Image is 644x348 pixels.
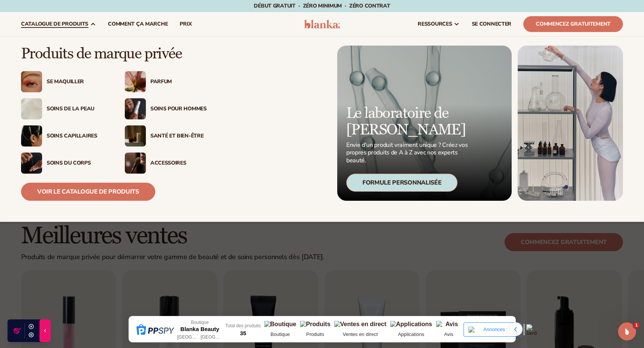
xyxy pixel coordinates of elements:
font: · [345,2,346,9]
font: Comment ça marche [108,20,168,27]
font: catalogue de produits [21,20,88,27]
a: SE CONNECTER [466,12,518,36]
a: Échantillon de crème hydratante. Soins de la peau [21,98,110,119]
img: Échantillon de crème hydratante. [21,98,42,119]
font: ressources [418,20,452,27]
font: Santé et bien-être [150,132,203,139]
img: Femme dans un laboratoire avec du matériel. [518,46,623,201]
font: Le laboratoire de [PERSON_NAME] [346,104,465,139]
font: Produits de marque privée [21,44,182,63]
font: Se maquiller [47,78,84,85]
font: Soins capillaires [47,132,97,139]
font: Accessoires [150,159,186,166]
a: Bougies et encens sur la table. Santé et bien-être [125,125,214,147]
img: Femme avec un pinceau de maquillage. [125,153,146,174]
img: Cheveux féminins tirés en arrière avec des pinces. [21,125,42,147]
font: · [299,2,300,9]
a: Homme tenant une bouteille de crème hydratante. Soins pour hommes [125,98,214,119]
a: Voir le catalogue de produits [21,183,155,201]
font: Formule personnalisée [362,179,441,187]
font: Début gratuit [254,2,295,9]
font: SE CONNECTER [472,20,512,27]
img: Bougies et encens sur la table. [125,125,146,147]
font: Soins de la peau [47,105,94,112]
font: Soins du corps [47,159,91,166]
a: Commencez gratuitement [523,16,623,32]
a: Main d'homme appliquant une crème hydratante. Soins du corps [21,153,110,174]
a: Fleur rose en fleurs. Parfum [125,71,214,92]
img: Fleur rose en fleurs. [125,71,146,92]
a: Femme avec un pinceau de maquillage. Accessoires [125,153,214,174]
a: Femme avec du maquillage pour les yeux pailleté. Se maquiller [21,71,110,92]
font: Commencez gratuitement [536,20,611,27]
a: Cheveux féminins tirés en arrière avec des pinces. Soins capillaires [21,125,110,147]
a: catalogue de produits [15,12,102,36]
a: prix [174,12,198,36]
font: prix [180,20,192,27]
iframe: Chat en direct par interphone [618,322,636,340]
a: ressources [412,12,465,36]
font: 1 [635,323,638,328]
img: Femme avec du maquillage pour les yeux pailleté. [21,71,42,92]
img: Main d'homme appliquant une crème hydratante. [21,153,42,174]
font: ZÉRO contrat [349,2,390,9]
img: Homme tenant une bouteille de crème hydratante. [125,98,146,119]
font: Parfum [150,78,172,85]
img: logo [304,20,340,29]
a: Comment ça marche [102,12,174,36]
font: ZÉRO minimum [303,2,342,9]
font: Soins pour hommes [150,105,207,112]
a: Formule du produit microscopique. Le laboratoire de [PERSON_NAME] Envie d'un produit vraiment uni... [337,46,512,201]
font: Envie d'un produit vraiment unique ? Créez vos propres produits de A à Z avec nos experts beauté. [346,141,468,165]
font: Voir le catalogue de produits [37,188,139,196]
